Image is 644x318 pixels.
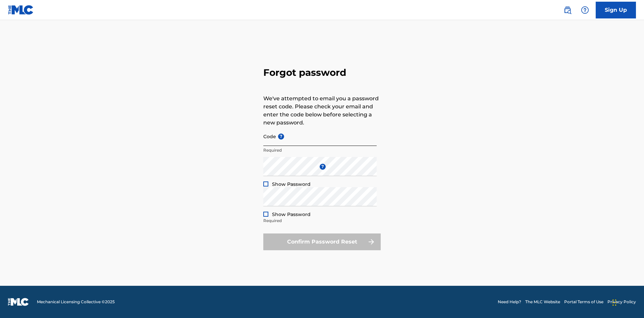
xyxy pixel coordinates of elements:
a: The MLC Website [525,299,560,305]
iframe: Chat Widget [610,286,644,318]
p: Required [263,218,377,224]
a: Privacy Policy [607,299,636,305]
span: Show Password [272,181,311,187]
span: Show Password [272,211,311,217]
img: MLC Logo [8,5,34,15]
p: Required [263,147,377,153]
span: ? [320,164,326,170]
img: logo [8,298,29,306]
img: search [563,6,572,14]
a: Need Help? [498,299,521,305]
h3: Forgot password [263,67,381,78]
span: ? [278,134,284,140]
span: Mechanical Licensing Collective © 2025 [37,299,115,305]
a: Sign Up [596,2,636,18]
a: Portal Terms of Use [564,299,603,305]
p: We've attempted to email you a password reset code. Please check your email and enter the code be... [263,95,381,127]
img: help [581,6,589,14]
div: Help [578,3,592,17]
div: Drag [612,293,616,313]
a: Public Search [561,3,574,17]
